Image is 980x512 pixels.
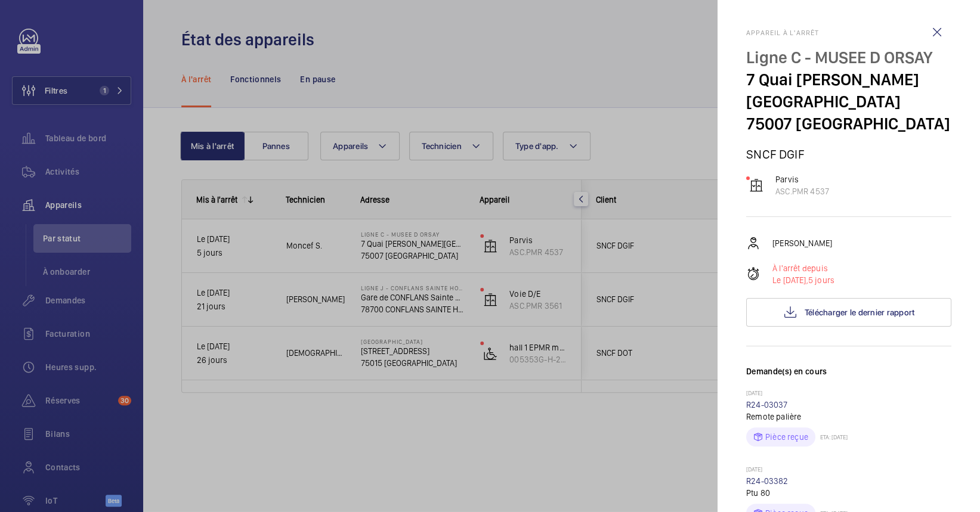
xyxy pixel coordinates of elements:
span: Le [DATE], [772,275,808,285]
h3: Demande(s) en cours [746,365,951,389]
p: [DATE] [746,389,951,399]
p: Parvis [775,173,829,185]
h2: Appareil à l'arrêt [746,29,951,37]
span: Télécharger le dernier rapport [805,308,915,317]
p: 75007 [GEOGRAPHIC_DATA] [746,113,951,135]
p: À l'arrêt depuis [772,262,834,274]
p: ETA: [DATE] [815,433,848,440]
p: 5 jours [772,274,834,286]
a: R24-03382 [746,476,789,486]
a: R24-03037 [746,400,788,409]
p: 7 Quai [PERSON_NAME][GEOGRAPHIC_DATA] [746,69,951,113]
p: Ligne C - MUSEE D ORSAY [746,46,951,69]
p: Ptu 80 [746,487,951,499]
p: Remote palière [746,411,951,423]
p: [PERSON_NAME] [772,237,832,249]
p: Pièce reçue [765,431,808,443]
img: elevator.svg [749,178,763,193]
p: SNCF DGIF [746,147,951,162]
p: ASC.PMR 4537 [775,185,829,197]
button: Télécharger le dernier rapport [746,298,951,327]
p: [DATE] [746,466,951,475]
